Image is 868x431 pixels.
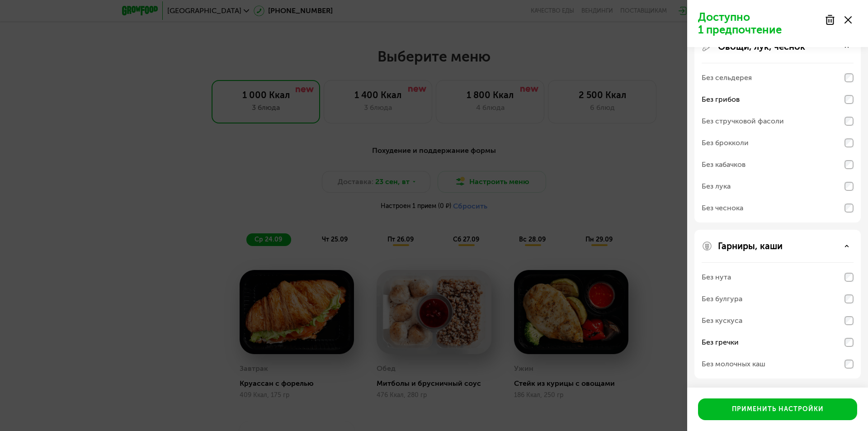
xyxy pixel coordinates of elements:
[702,203,743,213] div: Без чеснока
[732,405,824,414] div: Применить настройки
[702,359,765,369] div: Без молочных каш
[702,294,742,304] div: Без булгура
[702,116,784,127] div: Без стручковой фасоли
[702,181,731,192] div: Без лука
[702,272,731,283] div: Без нута
[702,72,752,83] div: Без сельдерея
[698,11,819,36] p: Доступно 1 предпочтение
[698,398,857,420] button: Применить настройки
[702,337,739,348] div: Без гречки
[702,159,745,170] div: Без кабачков
[718,241,783,251] p: Гарниры, каши
[702,137,749,148] div: Без брокколи
[702,315,742,326] div: Без кускуса
[702,94,740,105] div: Без грибов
